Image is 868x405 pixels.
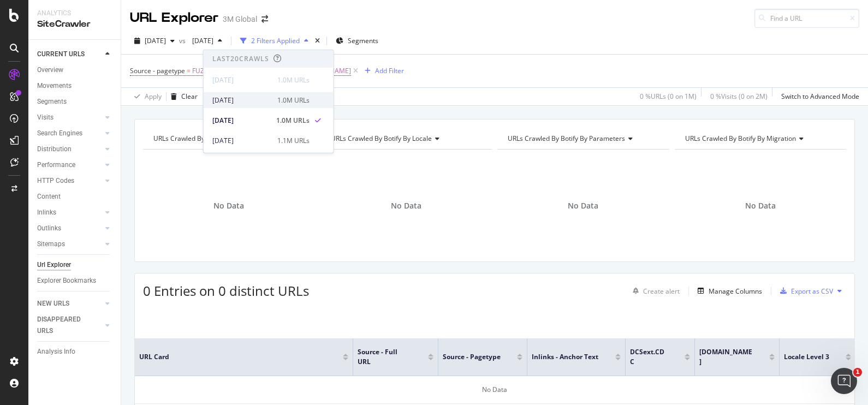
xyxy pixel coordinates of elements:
div: DISAPPEARED URLS [37,314,92,337]
div: Overview [37,64,63,76]
button: Switch to Advanced Mode [777,88,859,105]
div: Outlinks [37,223,61,234]
a: NEW URLS [37,298,102,309]
button: 2 Filters Applied [236,32,313,50]
div: [DATE] [212,75,271,85]
span: vs [179,36,188,45]
div: Performance [37,159,75,171]
a: Inlinks [37,207,102,218]
a: Visits [37,112,102,123]
div: Create alert [643,287,680,296]
div: Sitemaps [37,239,65,250]
a: Distribution [37,144,102,155]
div: Analytics [37,9,112,18]
button: [DATE] [188,32,227,50]
div: CURRENT URLS [37,49,85,60]
span: Segments [348,36,378,45]
div: NEW URLS [37,298,69,309]
a: Explorer Bookmarks [37,275,113,287]
span: 2025 Aug. 17th [188,36,213,45]
span: 1 [853,368,862,377]
span: No Data [213,200,244,211]
a: Outlinks [37,223,102,234]
iframe: Intercom live chat [831,368,857,394]
div: Export as CSV [791,287,833,296]
span: 0 Entries on 0 distinct URLs [143,282,309,300]
a: Movements [37,80,113,92]
span: URLs Crawled By Botify By parameters [508,134,625,143]
div: [DATE] [212,135,271,145]
div: Add Filter [375,66,404,75]
div: 3M Global [223,14,257,25]
a: Url Explorer [37,259,113,271]
div: HTTP Codes [37,175,74,187]
div: Switch to Advanced Mode [781,92,859,101]
button: Segments [331,32,383,50]
button: Create alert [628,282,680,300]
button: Manage Columns [693,284,762,297]
div: SiteCrawler [37,18,112,31]
div: Last 20 Crawls [212,54,269,63]
button: Clear [167,88,198,105]
div: 2 Filters Applied [251,36,300,45]
div: Explorer Bookmarks [37,275,96,287]
span: FUZE/* [192,63,214,79]
div: 1.0M URLs [277,95,310,105]
div: Movements [37,80,72,92]
div: Inlinks [37,207,56,218]
button: [DATE] [130,32,179,50]
div: [DATE] [212,95,271,105]
div: Url Explorer [37,259,71,271]
span: = [187,66,191,75]
div: Clear [181,92,198,101]
div: 0 % URLs ( 0 on 1M ) [640,92,697,101]
button: Add Filter [360,64,404,78]
span: Source - pagetype [443,352,501,362]
a: Sitemaps [37,239,102,250]
div: times [313,35,322,46]
div: Apply [145,92,162,101]
span: locale Level 3 [784,352,829,362]
span: Source - Full URL [358,347,412,367]
div: Visits [37,112,53,123]
div: Distribution [37,144,72,155]
a: Segments [37,96,113,108]
a: Performance [37,159,102,171]
div: Content [37,191,61,202]
span: No Data [745,200,776,211]
div: Search Engines [37,128,82,139]
a: HTTP Codes [37,175,102,187]
div: 1.0M URLs [277,75,310,85]
a: Overview [37,64,113,76]
span: [DOMAIN_NAME] [699,347,753,367]
h4: URLs Crawled By Botify By pagetype [151,130,305,147]
a: CURRENT URLS [37,49,102,60]
input: Find a URL [754,9,859,28]
button: Apply [130,88,162,105]
div: 1.1M URLs [277,135,310,145]
div: 1.0M URLs [276,115,310,125]
span: URLs Crawled By Botify By migration [685,134,796,143]
span: Inlinks - Anchor Text [532,352,599,362]
span: URLs Crawled By Botify By pagetype [153,134,263,143]
div: arrow-right-arrow-left [261,15,268,23]
span: 2025 Aug. 31st [145,36,166,45]
span: URLs Crawled By Botify By locale [331,134,432,143]
div: Manage Columns [709,287,762,296]
span: DCSext.CDC [630,347,668,367]
div: [DATE] [212,115,270,125]
span: No Data [391,200,421,211]
a: DISAPPEARED URLS [37,314,102,337]
div: 0 % Visits ( 0 on 2M ) [710,92,768,101]
div: Analysis Info [37,346,75,358]
a: Search Engines [37,128,102,139]
h4: URLs Crawled By Botify By migration [683,130,837,147]
span: No Data [568,200,598,211]
span: Source - pagetype [130,66,185,75]
a: Content [37,191,113,202]
span: URL Card [139,352,340,362]
div: Segments [37,96,67,108]
div: No Data [135,376,854,404]
button: Export as CSV [776,282,833,300]
a: Analysis Info [37,346,113,358]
